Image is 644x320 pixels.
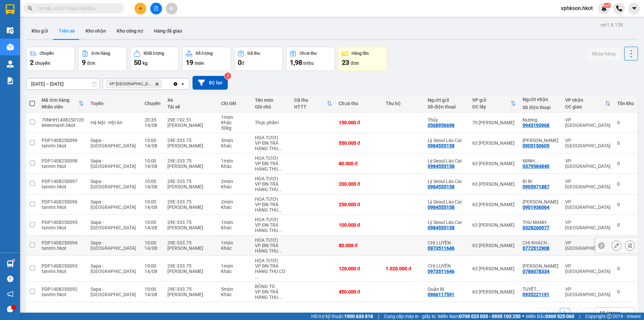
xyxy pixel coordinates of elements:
div: Quân Bi [428,286,466,292]
div: Tài xế [167,104,214,109]
div: Chưa thu [339,101,379,106]
div: 2 món [221,179,248,184]
div: VP ĐN TRẢ HÀNG THU CƯỚC [255,161,287,172]
svg: open [626,310,631,316]
div: Hàng tồn [352,51,369,56]
div: Số điện thoại [428,104,466,109]
img: warehouse-icon [7,27,14,34]
div: 0 [617,120,634,125]
div: 20:35 [145,117,161,123]
span: 9 [82,58,86,66]
div: Chuyến [145,101,161,106]
span: ... [278,248,282,254]
span: copyright [607,314,611,319]
div: BỎNG TO [255,284,287,289]
strong: 0369 525 060 [545,314,574,319]
span: VP Đà Nẵng [109,81,152,87]
div: PDP1408250094 [42,240,84,245]
div: 50 kg [221,125,248,131]
div: 100.000 đ [339,222,379,228]
div: ANH HUY [523,263,558,269]
div: 29E-333.75 [167,199,214,204]
span: chuyến [35,60,50,66]
div: VP [GEOGRAPHIC_DATA] [565,263,610,274]
div: 0 [617,161,634,166]
div: Chị Nguyệt [523,138,558,143]
div: 0905971887 [523,184,549,189]
div: 0786078334 [523,269,549,274]
span: ... [278,187,282,192]
strong: 1900 633 818 [344,314,373,319]
div: 5 món [221,286,248,292]
div: VP [GEOGRAPHIC_DATA] [565,117,610,128]
div: Thanh Thủy [523,199,558,204]
div: Tồn kho [617,101,634,106]
div: VP ĐN TRẢ HÀNG THU CƯỚC [255,289,287,300]
div: 0 [617,140,634,146]
div: VP nhận [565,97,605,103]
div: 150.000 đ [339,120,379,125]
div: 0905150605 [523,143,549,148]
div: 550.000 đ [339,140,379,146]
span: plus [138,6,143,11]
div: Lý Seoul Lào Cai [428,220,466,225]
span: Sapa - [GEOGRAPHIC_DATA] [91,179,136,189]
span: Sapa - [GEOGRAPHIC_DATA] [91,158,136,169]
div: 29E-333.75 [167,158,214,164]
div: Lý Seoul Lào Cai [428,199,466,204]
span: ... [535,158,539,164]
button: 1 [560,308,570,318]
span: ... [278,207,282,213]
button: Kho nhận [80,23,111,39]
div: tanntn.hkot [42,143,84,148]
div: HOA TƯƠI [255,196,287,202]
span: đơn [87,60,95,66]
div: 80.000 đ [339,243,379,248]
div: ver 1.8.138 [600,21,623,29]
div: 0 [617,202,634,207]
div: tanntn.hkot [42,292,84,297]
svg: Clear all [173,81,178,87]
div: tanntn.hkot [42,269,84,274]
div: 10:00 [145,158,161,164]
div: 0973511646 [428,245,454,251]
span: caret-down [631,5,637,11]
div: CHỊ KHÁCH ĐN [523,240,558,245]
div: Chi tiết [221,101,248,106]
div: VP [GEOGRAPHIC_DATA] [565,199,610,210]
div: tanntn.hkot [42,184,84,189]
div: 80.000 đ [339,161,379,166]
div: VP [GEOGRAPHIC_DATA] [565,138,610,148]
span: search [28,6,33,11]
div: 0901936064 [523,204,549,210]
div: Lý Seoul Lào Cai [428,179,466,184]
span: VP Đà Nẵng, close by backspace [106,80,162,88]
div: 10:00 [145,240,161,245]
div: 14/08 [145,143,161,148]
div: Ghi chú [255,104,287,109]
img: solution-icon [7,77,14,84]
div: VP [GEOGRAPHIC_DATA] [565,179,610,189]
sup: 1 [13,259,15,261]
span: vphkson.hkot [555,4,598,12]
div: 14/08 [145,164,161,169]
div: 63 [PERSON_NAME] [472,181,516,187]
div: 10:00 [145,286,161,292]
div: tanntn.hkot [42,164,84,169]
span: message [7,306,13,312]
div: 10 / trang [599,310,620,316]
span: kg [143,60,148,66]
span: ... [278,166,282,172]
button: Hàng đã giao [149,23,187,39]
div: Lý Seoul Lào Cai [428,158,466,164]
div: ĐC lấy [472,104,511,109]
div: Đã thu [294,97,327,103]
div: [PERSON_NAME] [167,164,214,169]
button: Chưa thu1,98 triệu [286,47,335,71]
button: aim [166,3,177,14]
div: tanntn.hkot [42,225,84,230]
div: VP ĐN TRẢ HÀNG THU COD HỘ KH + CƯỚC. COD CK VỀ CHO TÂN VPLC [255,263,287,279]
div: Chuyến [40,51,54,56]
div: VP [GEOGRAPHIC_DATA] [565,240,610,251]
div: 14/08 [145,184,161,189]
